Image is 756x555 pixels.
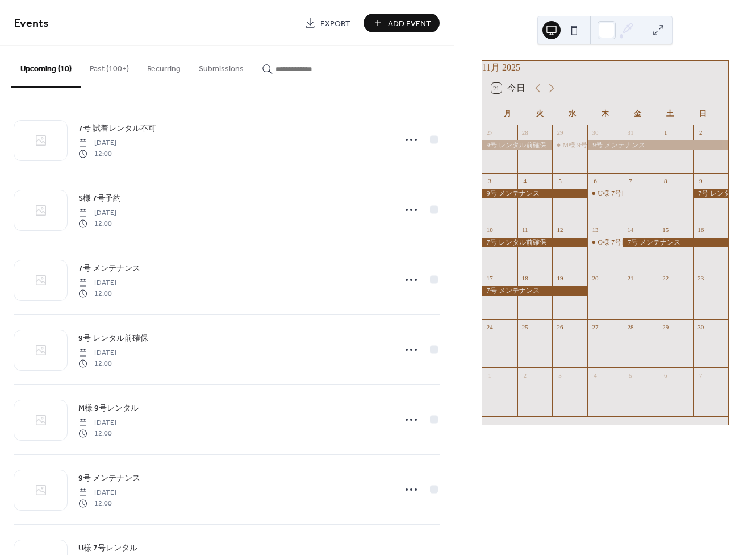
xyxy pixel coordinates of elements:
[78,401,139,415] a: M様 9号レンタル
[555,274,564,283] div: 19
[78,263,140,275] span: 7号 メンテナンス
[626,129,634,137] div: 31
[696,225,705,234] div: 16
[591,177,599,185] div: 6
[78,358,116,368] span: 12:00
[696,322,705,331] div: 30
[587,238,623,247] div: O様 7号レンタル
[661,225,670,234] div: 15
[591,274,599,283] div: 20
[623,238,728,247] div: 7号 メンテナンス
[78,471,140,484] a: 9号 メンテナンス
[486,225,494,234] div: 10
[78,288,116,299] span: 12:00
[78,148,116,159] span: 12:00
[78,208,116,218] span: [DATE]
[78,193,121,205] span: S様 7号予約
[591,129,599,137] div: 30
[696,177,705,185] div: 9
[591,371,599,379] div: 4
[524,102,556,125] div: 火
[78,192,121,205] a: S様 7号予約
[78,218,116,229] span: 12:00
[696,274,705,283] div: 23
[626,274,634,283] div: 21
[78,403,139,415] span: M様 9号レンタル
[78,332,148,345] a: 9号 レンタル前確保
[486,274,494,283] div: 17
[591,225,599,234] div: 13
[138,46,190,86] button: Recurring
[555,322,564,331] div: 26
[78,473,140,484] span: 9号 メンテナンス
[487,80,529,96] button: 21今日
[654,102,686,125] div: 土
[486,129,494,137] div: 27
[626,177,634,185] div: 7
[696,371,705,379] div: 7
[521,371,529,379] div: 2
[320,18,350,30] span: Export
[521,274,529,283] div: 18
[589,102,621,125] div: 木
[661,322,670,331] div: 29
[626,225,634,234] div: 14
[587,189,623,198] div: U様 7号レンタル
[552,140,587,150] div: M様 9号レンタル
[661,177,670,185] div: 8
[598,189,649,198] div: U様 7号レンタル
[78,262,140,275] a: 7号 メンテナンス
[486,177,494,185] div: 3
[555,225,564,234] div: 12
[693,189,728,198] div: 7号 レンタル前確保
[78,542,137,554] span: U様 7号レンタル
[486,371,494,379] div: 1
[78,138,116,148] span: [DATE]
[661,274,670,283] div: 22
[11,46,81,88] button: Upcoming (10)
[555,371,564,379] div: 3
[78,122,156,135] a: 7号 試着レンタル不可
[587,140,728,150] div: 9号 メンテナンス
[78,333,148,345] span: 9号 レンタル前確保
[555,129,564,137] div: 29
[591,322,599,331] div: 27
[388,18,431,30] span: Add Event
[78,418,116,428] span: [DATE]
[78,428,116,438] span: 12:00
[661,129,670,137] div: 1
[190,46,253,86] button: Submissions
[482,61,728,74] div: 11月 2025
[598,238,649,247] div: O様 7号レンタル
[482,189,588,198] div: 9号 メンテナンス
[78,488,116,498] span: [DATE]
[621,102,654,125] div: 金
[491,102,524,125] div: 月
[78,278,116,288] span: [DATE]
[296,14,359,32] a: Export
[78,348,116,358] span: [DATE]
[482,238,588,247] div: 7号 レンタル前確保
[661,371,670,379] div: 6
[687,102,719,125] div: 日
[482,286,588,296] div: 7号 メンテナンス
[521,129,529,137] div: 28
[696,129,705,137] div: 2
[556,102,588,125] div: 水
[78,123,156,135] span: 7号 試着レンタル不可
[562,140,615,150] div: M様 9号レンタル
[78,541,137,554] a: U様 7号レンタル
[626,371,634,379] div: 5
[78,498,116,508] span: 12:00
[626,322,634,331] div: 28
[555,177,564,185] div: 5
[14,13,49,35] span: Events
[521,322,529,331] div: 25
[364,14,440,32] button: Add Event
[486,322,494,331] div: 24
[81,46,138,86] button: Past (100+)
[521,225,529,234] div: 11
[521,177,529,185] div: 4
[482,140,553,150] div: 9号 レンタル前確保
